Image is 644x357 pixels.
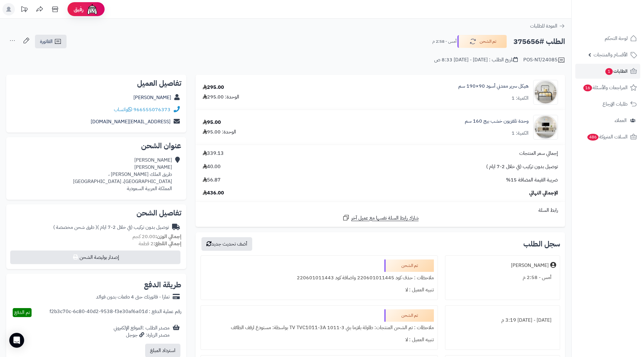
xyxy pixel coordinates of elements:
button: أضف تحديث جديد [201,237,252,251]
div: تمارا - فاتورتك حتى 4 دفعات بدون فوائد [96,294,170,301]
span: السلات المتروكة [587,133,628,141]
span: طلبات الإرجاع [603,100,628,108]
span: ( طرق شحن مخصصة ) [53,224,97,231]
img: 1750490663-220601011443-90x90.jpg [534,115,558,140]
span: الإجمالي النهائي [529,189,558,197]
span: ضريبة القيمة المضافة 15% [506,176,558,184]
div: مصدر الطلب :الموقع الإلكتروني [114,324,170,339]
img: logo-2.png [602,5,638,18]
a: هيكل سرير معدني أسود 90×190 سم [458,83,529,90]
a: الطلبات1 [575,64,640,79]
div: الوحدة: 295.00 [203,94,239,101]
span: رفيق [74,6,84,13]
strong: إجمالي الوزن: [155,233,181,240]
span: 1 [605,68,613,75]
a: السلات المتروكة486 [575,129,640,144]
div: [PERSON_NAME] [PERSON_NAME] طريق الملك [PERSON_NAME] ، [GEOGRAPHIC_DATA]، [GEOGRAPHIC_DATA] الممل... [73,157,172,192]
h2: تفاصيل العميل [11,80,181,87]
div: رقم عملية الدفع : f2b3c70c-6c80-40d2-9538-f3e30af6a01d [50,308,181,317]
div: توصيل بدون تركيب (في خلال 2-7 ايام ) [53,224,169,231]
div: ملاحظات : حذف كود 220601011445 واضافة كود 220601011443 [205,272,434,284]
div: مصدر الزيارة: جوجل [114,332,170,339]
a: وحدة تلفزيون خشب بيج 160 سم [465,118,529,125]
h2: الطلب #375656 [513,35,565,48]
span: الفاتورة [40,38,53,45]
a: تحديثات المنصة [16,3,32,17]
a: واتساب [114,106,132,113]
div: الكمية: 1 [512,95,529,102]
button: تم الشحن [457,35,507,48]
h3: سجل الطلب [523,240,560,248]
img: ai-face.png [86,3,98,15]
a: العملاء [575,113,640,128]
span: 436.00 [203,189,224,197]
span: 486 [587,134,599,141]
div: تاريخ الطلب : [DATE] - [DATE] 8:33 ص [434,56,518,63]
span: لوحة التحكم [605,34,628,43]
div: [DATE] - [DATE] 3:19 م [449,314,556,326]
img: 1754548425-110101010022-90x90.jpg [534,80,558,105]
div: Open Intercom Messenger [9,333,24,348]
a: الفاتورة [35,35,67,48]
span: 16 [583,85,592,91]
small: 20.00 كجم [132,233,181,240]
span: العملاء [615,116,627,125]
a: [PERSON_NAME] [133,94,171,101]
small: أمس - 2:58 م [432,38,456,45]
span: 56.87 [203,176,221,184]
div: رابط السلة [198,207,563,214]
a: [EMAIL_ADDRESS][DOMAIN_NAME] [91,118,171,125]
span: إجمالي سعر المنتجات [519,150,558,157]
span: الأقسام والمنتجات [594,50,628,59]
span: توصيل بدون تركيب (في خلال 2-7 ايام ) [486,163,558,170]
a: 966555076373 [133,106,171,113]
div: تنبيه العميل : لا [205,284,434,296]
a: العودة للطلبات [530,22,565,30]
div: تم الشحن [384,259,434,272]
div: 95.00 [203,119,221,126]
button: إصدار بوليصة الشحن [10,250,180,264]
div: أمس - 2:58 م [449,272,556,284]
span: 40.00 [203,163,221,170]
div: ملاحظات : تم الشحن المنتجات: طاولة بلازما بني 3-1011 TV TVC1011-3A بواسطة: مستودع ارفف الطائف [205,322,434,334]
a: لوحة التحكم [575,31,640,46]
span: المراجعات والأسئلة [583,83,628,92]
h2: عنوان الشحن [11,142,181,150]
div: تنبيه العميل : لا [205,334,434,346]
div: 295.00 [203,84,224,91]
span: الطلبات [605,67,628,76]
div: [PERSON_NAME] [511,262,549,269]
div: POS-NT/24085 [523,56,565,64]
span: 339.13 [203,150,224,157]
h2: تفاصيل الشحن [11,209,181,217]
span: شارك رابط السلة نفسها مع عميل آخر [351,215,419,222]
div: الكمية: 1 [512,130,529,137]
span: العودة للطلبات [530,22,557,30]
div: تم الشحن [384,309,434,322]
strong: إجمالي القطع: [153,240,181,247]
a: طلبات الإرجاع [575,97,640,111]
div: الوحدة: 95.00 [203,128,236,136]
span: تم الدفع [14,309,30,316]
h2: طريقة الدفع [144,281,181,289]
a: المراجعات والأسئلة16 [575,80,640,95]
small: 2 قطعة [139,240,181,247]
a: شارك رابط السلة نفسها مع عميل آخر [342,214,419,222]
